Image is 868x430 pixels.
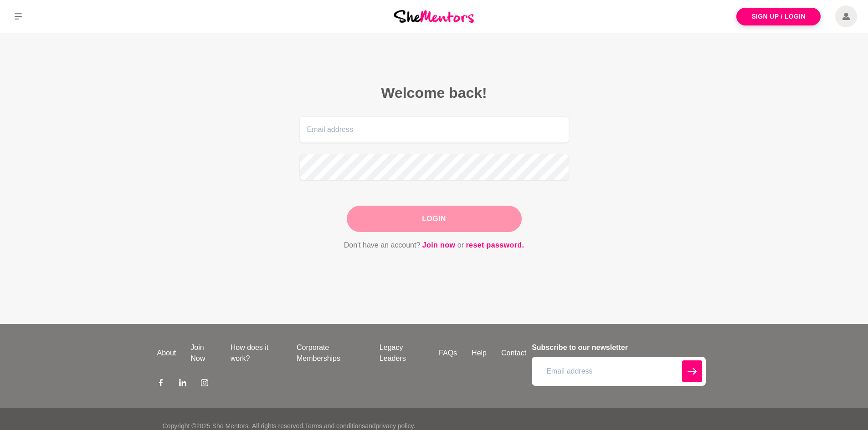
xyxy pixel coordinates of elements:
a: Instagram [201,379,208,390]
h4: Subscribe to our newsletter [532,342,705,353]
a: Contact [494,348,534,359]
a: FAQs [431,348,464,359]
a: Legacy Leaders [372,342,431,364]
h2: Welcome back! [299,84,569,102]
input: Email address [532,357,705,386]
a: Join Now [183,342,223,364]
a: About [150,348,184,359]
a: How does it work? [223,342,289,364]
img: She Mentors Logo [394,10,474,22]
a: Join now [422,239,456,251]
p: Don't have an account? or [299,239,569,251]
a: privacy policy [376,422,414,430]
a: Help [464,348,494,359]
a: Terms and conditions [305,422,365,430]
a: Facebook [157,379,164,390]
a: Sign Up / Login [736,8,821,25]
input: Email address [299,116,569,143]
a: reset password. [466,239,524,251]
a: Corporate Memberships [289,342,372,364]
a: LinkedIn [179,379,186,390]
